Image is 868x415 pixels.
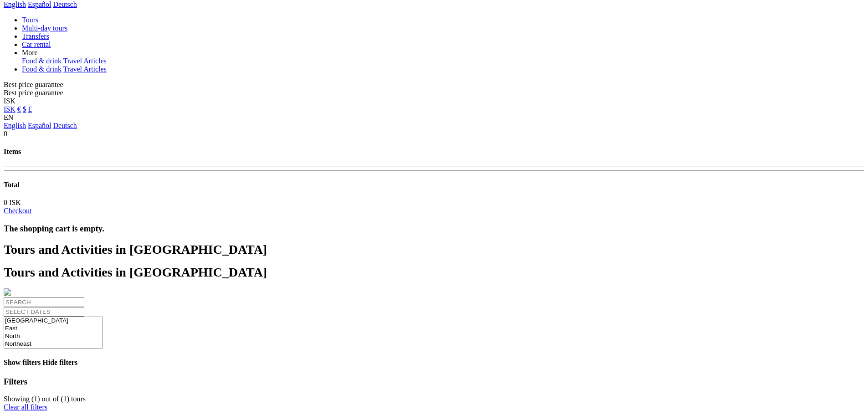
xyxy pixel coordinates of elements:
option: North [4,333,103,340]
div: 0 ISK [4,199,864,207]
a: Español [28,122,51,129]
a: Multi-day tours [22,24,67,32]
div: Showing ( ) out of ( ) tours [4,395,864,403]
select: REGION / STARTS FROM [4,317,103,348]
span: Show filters [4,359,41,366]
option: East [4,325,103,333]
input: SEARCH [4,297,84,307]
a: Checkout [4,207,31,215]
label: 1 [34,395,37,403]
a: Clear all filters [4,403,47,411]
span: 0 [4,130,7,138]
span: ISK [4,97,15,105]
img: PurchaseViaTourDesk.png [4,288,11,296]
option: [GEOGRAPHIC_DATA] [4,317,103,325]
a: Deutsch [53,122,77,129]
h4: Show filters Hide filters [4,359,864,367]
a: Food & drink [22,57,62,65]
a: £ [28,105,32,113]
a: Car rental [22,41,51,48]
a: Español [28,0,51,8]
label: 1 [63,395,67,403]
h3: The shopping cart is empty. [4,224,864,234]
span: Best price guarantee [4,81,63,88]
h4: Items [4,148,864,156]
a: $ [23,105,26,113]
a: Food & drink [22,65,62,73]
a: ISK [4,105,15,113]
a: € [17,105,21,113]
option: Northeast [4,340,103,348]
a: More [22,49,38,56]
h4: Total [4,181,864,189]
h1: Tours and Activities in [GEOGRAPHIC_DATA] [4,265,864,280]
a: English [4,122,26,129]
a: English [4,0,26,8]
a: Deutsch [53,0,77,8]
a: Tours [22,16,38,24]
a: Transfers [22,32,49,40]
input: SELECT DATES [4,307,84,317]
div: EN [4,113,864,130]
a: Travel Articles [63,57,107,65]
span: Best price guarantee [4,89,63,97]
strong: Filters [4,377,27,386]
a: Travel Articles [63,65,107,73]
span: Hide filters [42,359,77,366]
h1: Tours and Activities in [GEOGRAPHIC_DATA] [4,242,864,257]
